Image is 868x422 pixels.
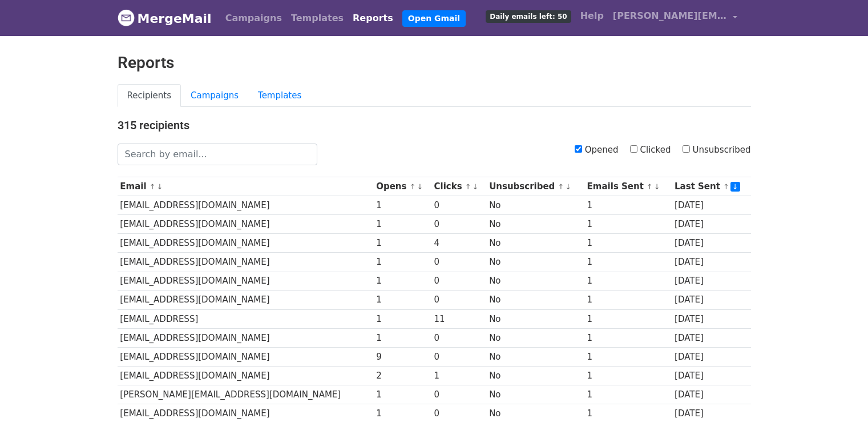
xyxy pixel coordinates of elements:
a: Help [576,5,608,27]
td: 0 [431,253,487,272]
th: Email [118,177,374,196]
td: 1 [373,385,431,404]
a: ↑ [723,182,729,191]
a: ↑ [150,182,156,191]
td: 1 [584,347,672,366]
input: Search by email... [118,144,317,165]
td: [EMAIL_ADDRESS][DOMAIN_NAME] [118,253,374,272]
th: Last Sent [672,177,750,196]
td: [DATE] [672,347,750,366]
a: Reports [348,7,398,30]
td: 1 [584,367,672,385]
td: [EMAIL_ADDRESS][DOMAIN_NAME] [118,367,374,385]
td: 0 [431,385,487,404]
a: ↓ [565,182,571,191]
td: 1 [373,328,431,347]
a: [PERSON_NAME][EMAIL_ADDRESS][DOMAIN_NAME] [608,5,742,31]
td: 1 [584,328,672,347]
td: 1 [373,234,431,253]
td: [DATE] [672,309,750,328]
td: No [486,215,584,234]
td: 4 [431,234,487,253]
td: [DATE] [672,290,750,309]
a: ↓ [730,182,740,192]
td: 1 [584,253,672,272]
td: [DATE] [672,196,750,215]
td: 1 [584,385,672,404]
a: Daily emails left: 50 [481,5,575,27]
td: 1 [584,234,672,253]
h4: 315 recipients [118,118,751,132]
a: ↓ [417,182,423,191]
a: Templates [248,84,311,108]
td: 1 [584,272,672,290]
td: 1 [373,272,431,290]
td: 0 [431,215,487,234]
td: [EMAIL_ADDRESS][DOMAIN_NAME] [118,215,374,234]
td: No [486,328,584,347]
td: [EMAIL_ADDRESS][DOMAIN_NAME] [118,196,374,215]
td: No [486,234,584,253]
td: [EMAIL_ADDRESS][DOMAIN_NAME] [118,272,374,290]
td: [DATE] [672,234,750,253]
td: [DATE] [672,215,750,234]
span: [PERSON_NAME][EMAIL_ADDRESS][DOMAIN_NAME] [613,9,727,23]
label: Clicked [630,144,671,157]
input: Clicked [630,145,637,153]
td: [DATE] [672,253,750,272]
td: 0 [431,290,487,309]
a: ↑ [465,182,471,191]
td: [EMAIL_ADDRESS][DOMAIN_NAME] [118,347,374,366]
a: ↑ [410,182,416,191]
a: Templates [286,7,348,30]
a: ↓ [157,182,163,191]
label: Unsubscribed [683,144,751,157]
a: Recipients [118,84,181,108]
input: Opened [575,145,582,153]
td: No [486,290,584,309]
td: No [486,196,584,215]
th: Opens [373,177,431,196]
td: 1 [373,253,431,272]
td: [PERSON_NAME][EMAIL_ADDRESS][DOMAIN_NAME] [118,385,374,404]
a: Open Gmail [402,10,466,27]
td: [EMAIL_ADDRESS][DOMAIN_NAME] [118,234,374,253]
a: Campaigns [181,84,248,108]
td: 0 [431,328,487,347]
td: No [486,309,584,328]
td: 1 [584,215,672,234]
td: [DATE] [672,367,750,385]
td: 1 [584,309,672,328]
td: 1 [584,196,672,215]
td: [DATE] [672,272,750,290]
td: 1 [431,367,487,385]
td: 0 [431,196,487,215]
th: Clicks [431,177,487,196]
a: Campaigns [221,7,286,30]
td: 9 [373,347,431,366]
td: 1 [584,290,672,309]
td: [DATE] [672,385,750,404]
td: 1 [373,196,431,215]
td: [EMAIL_ADDRESS][DOMAIN_NAME] [118,290,374,309]
td: 1 [373,290,431,309]
td: [DATE] [672,328,750,347]
a: MergeMail [118,6,212,30]
td: No [486,367,584,385]
td: 11 [431,309,487,328]
td: 0 [431,347,487,366]
td: No [486,272,584,290]
a: ↓ [473,182,479,191]
span: Daily emails left: 50 [486,10,571,23]
td: No [486,385,584,404]
td: [EMAIL_ADDRESS][DOMAIN_NAME] [118,328,374,347]
input: Unsubscribed [683,145,690,153]
img: MergeMail logo [118,9,135,26]
th: Emails Sent [584,177,672,196]
th: Unsubscribed [486,177,584,196]
td: 1 [373,309,431,328]
td: 2 [373,367,431,385]
a: ↑ [558,182,564,191]
td: 0 [431,272,487,290]
a: ↓ [654,182,660,191]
